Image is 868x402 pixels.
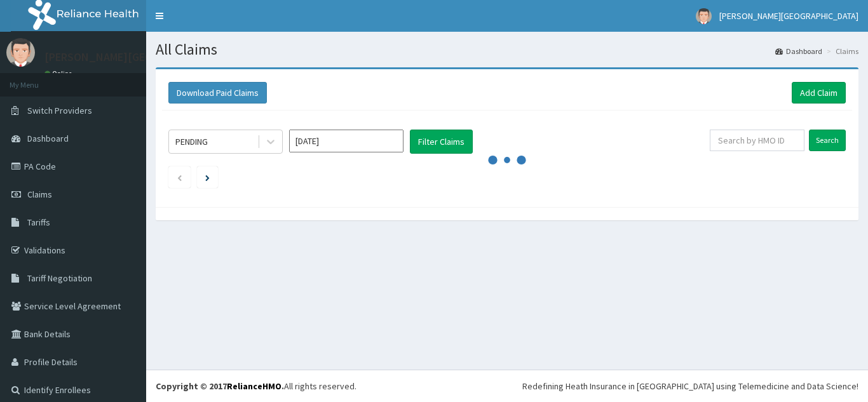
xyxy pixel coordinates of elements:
[177,171,182,183] a: Previous page
[227,380,281,392] a: RelianceHMO
[44,51,233,63] p: [PERSON_NAME][GEOGRAPHIC_DATA]
[205,171,210,183] a: Next page
[175,135,208,148] div: PENDING
[809,130,846,151] input: Search
[27,189,52,200] span: Claims
[27,272,92,284] span: Tariff Negotiation
[824,46,858,57] li: Claims
[289,130,403,152] input: Select Month and Year
[27,217,50,228] span: Tariffs
[6,38,35,67] img: User Image
[488,141,526,179] svg: audio-loading
[522,380,858,392] div: Redefining Heath Insurance in [GEOGRAPHIC_DATA] using Telemedicine and Data Science!
[792,82,846,104] a: Add Claim
[156,380,284,392] strong: Copyright © 2017 .
[696,8,712,24] img: User Image
[710,130,804,151] input: Search by HMO ID
[719,10,858,22] span: [PERSON_NAME][GEOGRAPHIC_DATA]
[146,370,868,402] footer: All rights reserved.
[27,105,92,116] span: Switch Providers
[156,41,858,58] h1: All Claims
[775,46,822,57] a: Dashboard
[44,69,75,78] a: Online
[168,82,267,104] button: Download Paid Claims
[410,130,473,154] button: Filter Claims
[27,133,69,144] span: Dashboard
